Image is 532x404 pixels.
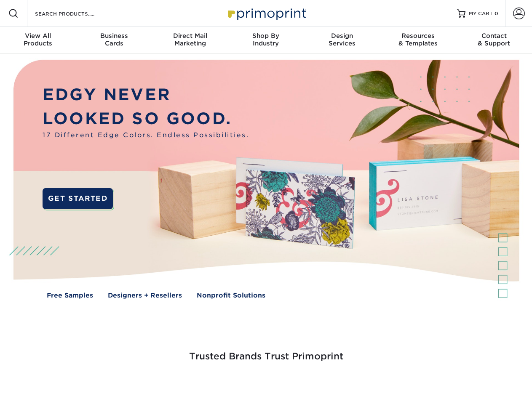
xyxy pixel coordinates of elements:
span: Shop By [228,32,304,40]
a: Designers + Resellers [108,291,182,300]
span: 17 Different Edge Colors. Endless Possibilities. [43,130,249,140]
a: Contact& Support [456,27,532,54]
span: Contact [456,32,532,40]
span: Business [76,32,152,40]
span: Resources [380,32,456,40]
input: SEARCH PRODUCTS..... [34,8,116,19]
img: Primoprint [224,4,308,22]
span: Direct Mail [152,32,228,40]
a: Direct MailMarketing [152,27,228,54]
a: Free Samples [47,291,93,300]
span: 0 [495,11,498,16]
span: Design [304,32,380,40]
a: Shop ByIndustry [228,27,304,54]
div: Services [304,32,380,47]
div: & Templates [380,32,456,47]
div: Industry [228,32,304,47]
div: & Support [456,32,532,47]
a: Resources& Templates [380,27,456,54]
a: DesignServices [304,27,380,54]
span: MY CART [469,10,493,17]
p: LOOKED SO GOOD. [43,107,249,131]
p: EDGY NEVER [43,83,249,107]
div: Cards [76,32,152,47]
div: Marketing [152,32,228,47]
a: BusinessCards [76,27,152,54]
a: GET STARTED [43,188,113,209]
h3: Trusted Brands Trust Primoprint [20,331,513,372]
a: Nonprofit Solutions [197,291,265,300]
